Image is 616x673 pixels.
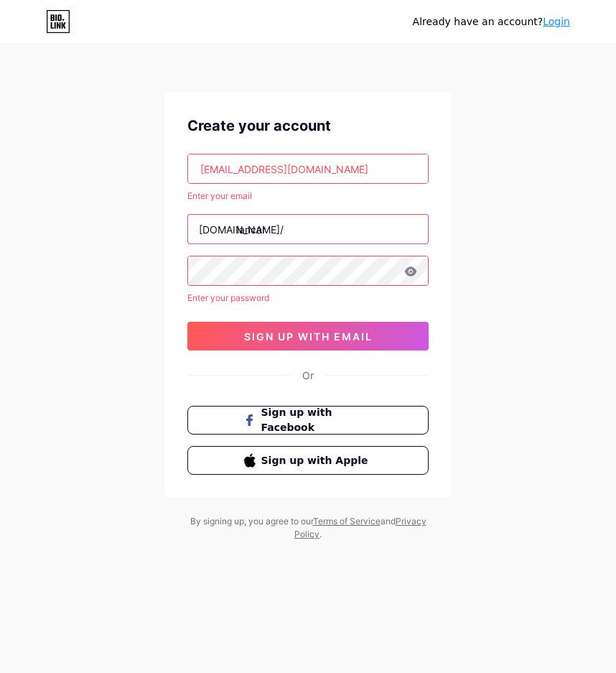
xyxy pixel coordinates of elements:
a: Login [543,16,570,27]
a: Terms of Service [313,516,381,526]
div: By signing up, you agree to our and . [186,515,430,541]
div: Already have an account? [413,14,570,29]
div: Enter your email [187,190,429,203]
input: Email [188,154,428,183]
span: Sign up with Apple [261,453,373,468]
div: Create your account [187,115,429,136]
button: Sign up with Apple [187,446,429,475]
span: sign up with email [244,330,373,343]
div: Enter your password [187,292,429,305]
button: Sign up with Facebook [187,406,429,435]
input: username [188,215,428,243]
div: [DOMAIN_NAME]/ [199,222,284,237]
button: sign up with email [187,322,429,351]
span: Sign up with Facebook [261,405,373,435]
div: Or [302,368,314,383]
